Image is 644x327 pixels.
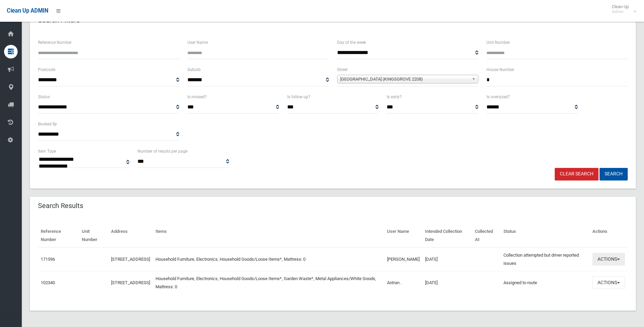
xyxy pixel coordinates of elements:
[30,199,91,212] header: Search Results
[153,271,384,294] td: Household Furniture, Electronics, Household Goods/Loose Items*, Garden Waste*, Metal Appliances/W...
[501,247,590,271] td: Collection attempted but driver reported issues
[486,93,510,101] label: Is oversized?
[111,280,150,285] a: [STREET_ADDRESS]
[111,257,150,262] a: [STREET_ADDRESS]
[108,224,153,247] th: Address
[592,276,625,289] button: Actions
[38,66,55,73] label: Postcode
[79,224,108,247] th: Unit Number
[592,253,625,265] button: Actions
[384,271,422,294] td: Antran .
[501,224,590,247] th: Status
[41,257,55,262] a: 171596
[337,66,348,73] label: Street
[38,120,57,128] label: Booked By
[384,224,422,247] th: User Name
[486,39,510,46] label: Unit Number
[41,280,55,285] a: 102340
[137,148,187,155] label: Number of results per page
[340,75,469,83] span: [GEOGRAPHIC_DATA] (KINGSGROVE 2208)
[187,93,207,101] label: Is missed?
[38,93,50,101] label: Status
[472,224,501,247] th: Collected At
[153,224,384,247] th: Items
[187,66,201,73] label: Suburb
[422,224,472,247] th: Intended Collection Date
[387,93,402,101] label: Is early?
[384,247,422,271] td: [PERSON_NAME]
[501,271,590,294] td: Assigned to route
[38,148,56,155] label: Item Type
[7,7,48,14] span: Clean Up ADMIN
[187,39,208,46] label: User Name
[422,247,472,271] td: [DATE]
[612,9,629,14] small: Admin
[422,271,472,294] td: [DATE]
[38,224,79,247] th: Reference Number
[590,224,628,247] th: Actions
[600,168,628,180] button: Search
[608,4,636,14] span: Clean Up
[337,39,366,46] label: Day of the week
[555,168,599,180] a: Clear Search
[287,93,310,101] label: Is follow up?
[486,66,514,73] label: House Number
[38,39,72,46] label: Reference Number
[153,247,384,271] td: Household Furniture, Electronics, Household Goods/Loose Items*, Mattress: 0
